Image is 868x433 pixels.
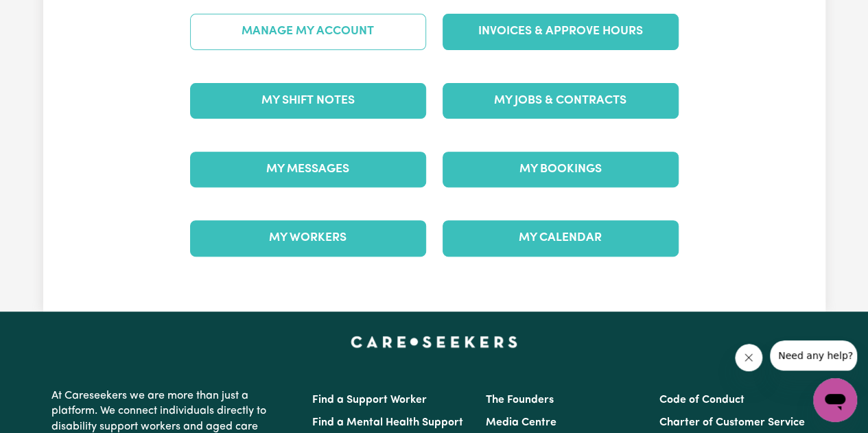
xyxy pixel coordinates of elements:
a: My Workers [190,220,426,256]
a: My Messages [190,152,426,187]
a: Charter of Customer Service [659,417,805,428]
iframe: Message from company [770,340,857,373]
a: My Shift Notes [190,83,426,119]
a: The Founders [486,395,554,406]
iframe: Close message [735,344,764,373]
iframe: Button to launch messaging window [813,378,857,422]
a: Careseekers home page [351,336,517,347]
a: Invoices & Approve Hours [443,14,679,49]
a: My Jobs & Contracts [443,83,679,119]
a: Find a Support Worker [312,395,427,406]
a: My Bookings [443,152,679,187]
a: Media Centre [486,417,556,428]
a: My Calendar [443,220,679,256]
a: Manage My Account [190,14,426,49]
a: Code of Conduct [659,395,744,406]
